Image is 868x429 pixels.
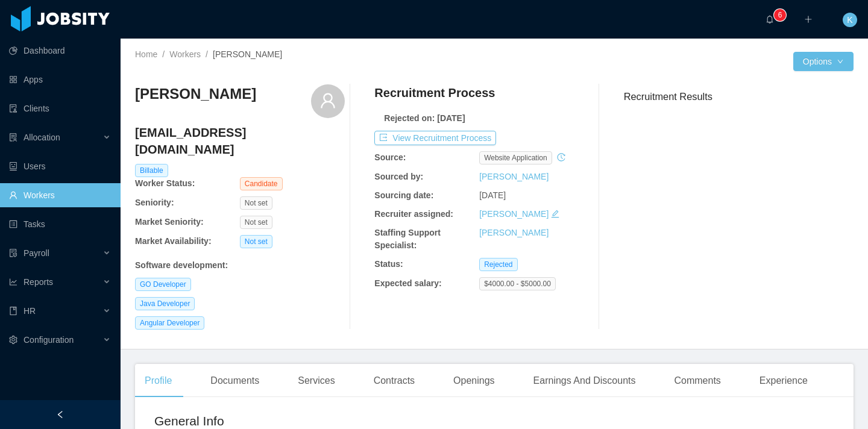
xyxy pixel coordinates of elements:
i: icon: setting [9,336,17,344]
a: Workers [169,49,201,59]
b: Seniority: [135,198,174,207]
b: Software development : [135,260,228,270]
div: Documents [201,364,269,398]
div: Openings [444,364,505,398]
i: icon: plus [804,15,813,23]
i: icon: edit [551,210,559,218]
button: icon: exportView Recruitment Process [374,131,496,145]
i: icon: solution [9,133,17,142]
span: Java Developer [135,297,195,310]
b: Rejected on: [DATE] [384,113,465,123]
b: Expected salary: [374,278,441,288]
a: Home [135,49,157,59]
span: Allocation [24,133,60,142]
span: [PERSON_NAME] [213,49,282,59]
span: Billable [135,164,168,177]
span: [DATE] [479,190,506,200]
a: icon: exportView Recruitment Process [374,133,496,143]
b: Sourced by: [374,172,423,181]
span: Candidate [240,177,283,190]
b: Status: [374,259,403,269]
span: HR [24,306,36,316]
b: Market Seniority: [135,217,204,227]
div: Experience [750,364,817,398]
span: Angular Developer [135,316,204,330]
button: Optionsicon: down [793,52,854,71]
span: $4000.00 - $5000.00 [479,277,556,290]
b: Sourcing date: [374,190,433,200]
span: Reports [24,277,53,287]
div: Services [288,364,344,398]
b: Worker Status: [135,178,195,188]
i: icon: file-protect [9,249,17,257]
div: Profile [135,364,181,398]
h3: [PERSON_NAME] [135,84,256,104]
h4: Recruitment Process [374,84,495,101]
span: Payroll [24,248,49,258]
span: Not set [240,196,272,210]
div: Contracts [364,364,424,398]
i: icon: line-chart [9,278,17,286]
a: [PERSON_NAME] [479,172,549,181]
a: icon: auditClients [9,96,111,121]
i: icon: history [557,153,565,161]
i: icon: book [9,307,17,315]
a: icon: appstoreApps [9,67,111,92]
span: GO Developer [135,278,191,291]
h3: Recruitment Results [624,89,854,104]
span: Configuration [24,335,74,345]
a: icon: profileTasks [9,212,111,236]
div: Earnings And Discounts [524,364,646,398]
span: Not set [240,235,272,248]
a: icon: robotUsers [9,154,111,178]
a: icon: userWorkers [9,183,111,207]
b: Staffing Support Specialist: [374,228,441,250]
b: Recruiter assigned: [374,209,453,219]
p: 6 [778,9,782,21]
a: [PERSON_NAME] [479,209,549,219]
b: Market Availability: [135,236,212,246]
b: Source: [374,152,406,162]
span: K [847,13,852,27]
i: icon: bell [766,15,774,23]
h4: [EMAIL_ADDRESS][DOMAIN_NAME] [135,124,345,158]
a: [PERSON_NAME] [479,228,549,237]
span: website application [479,151,552,164]
span: / [162,49,165,59]
i: icon: user [319,92,336,109]
a: icon: pie-chartDashboard [9,39,111,63]
div: Comments [664,364,730,398]
sup: 6 [774,9,786,21]
span: / [206,49,208,59]
span: Rejected [479,258,517,271]
span: Not set [240,216,272,229]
